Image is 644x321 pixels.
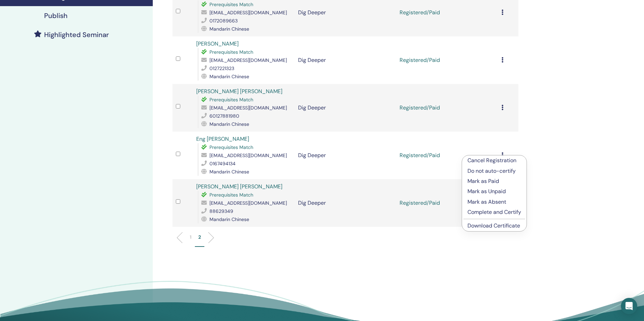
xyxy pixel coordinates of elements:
[295,132,397,179] td: Dig Deeper
[209,97,253,103] span: Prerequisites Match
[44,31,109,39] h4: Highlighted Seminar
[467,167,521,175] p: Do not auto-certify
[209,113,239,119] span: 60127881980
[190,234,191,241] p: 1
[467,208,521,216] p: Complete and Certify
[196,88,282,95] a: [PERSON_NAME] [PERSON_NAME]
[209,152,287,158] span: [EMAIL_ADDRESS][DOMAIN_NAME]
[209,49,253,55] span: Prerequisites Match
[295,84,397,132] td: Dig Deeper
[621,298,637,314] div: Open Intercom Messenger
[209,18,238,24] span: 0172089663
[209,216,249,222] span: Mandarin Chinese
[209,192,253,198] span: Prerequisites Match
[209,73,249,80] span: Mandarin Chinese
[295,36,397,84] td: Dig Deeper
[467,198,521,206] p: Mark as Absent
[209,169,249,175] span: Mandarin Chinese
[209,105,287,111] span: [EMAIL_ADDRESS][DOMAIN_NAME]
[209,144,253,150] span: Prerequisites Match
[196,183,282,190] a: [PERSON_NAME] [PERSON_NAME]
[44,12,68,20] h4: Publish
[467,222,520,229] a: Download Certificate
[209,160,236,167] span: 0167494134
[295,179,397,227] td: Dig Deeper
[467,156,521,165] p: Cancel Registration
[198,234,201,241] p: 2
[209,121,249,127] span: Mandarin Chinese
[467,177,521,185] p: Mark as Paid
[196,40,239,47] a: [PERSON_NAME]
[209,10,287,16] span: [EMAIL_ADDRESS][DOMAIN_NAME]
[209,57,287,63] span: [EMAIL_ADDRESS][DOMAIN_NAME]
[467,187,521,196] p: Mark as Unpaid
[209,208,233,214] span: 88629349
[196,135,249,142] a: Eng [PERSON_NAME]
[209,26,249,32] span: Mandarin Chinese
[209,1,253,7] span: Prerequisites Match
[209,200,287,206] span: [EMAIL_ADDRESS][DOMAIN_NAME]
[209,65,234,71] span: 0127221323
